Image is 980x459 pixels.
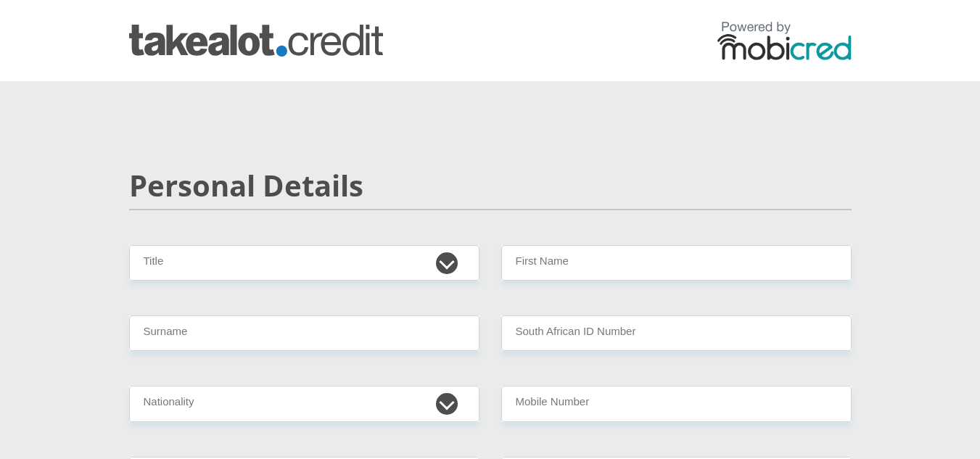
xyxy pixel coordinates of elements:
[501,245,852,281] input: First Name
[717,21,852,60] img: powered by mobicred logo
[129,25,383,57] img: takealot_credit logo
[501,315,852,351] input: ID Number
[129,315,479,351] input: Surname
[501,386,852,421] input: Contact Number
[129,168,852,203] h2: Personal Details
